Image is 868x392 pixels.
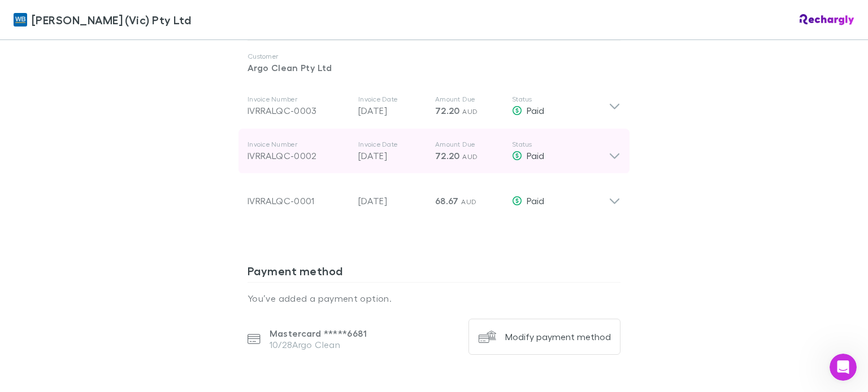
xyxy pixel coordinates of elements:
div: IVRRALQC-0001[DATE]68.67 AUDPaid [238,174,630,219]
span: Paid [527,195,544,206]
span: 72.20 [435,105,460,116]
span: [PERSON_NAME] (Vic) Pty Ltd [32,11,191,28]
p: You’ve added a payment option. [248,292,620,305]
div: Modify payment method [505,331,611,342]
span: AUD [462,152,478,161]
button: Modify payment method [468,319,620,355]
div: Invoice NumberIVRRALQC-0002Invoice Date[DATE]Amount Due72.20 AUDStatusPaid [238,129,630,174]
p: [DATE] [358,194,426,208]
span: AUD [462,107,478,116]
span: Paid [527,105,544,116]
span: 68.67 [435,195,459,206]
img: William Buck (Vic) Pty Ltd's Logo [14,13,27,27]
h3: Payment method [248,264,620,282]
p: Status [512,140,609,149]
span: AUD [461,197,476,206]
span: 72.20 [435,150,460,161]
div: IVRRALQC-0003 [248,104,349,117]
img: Rechargly Logo [800,14,854,25]
p: Status [512,95,609,104]
p: Invoice Date [358,95,426,104]
div: Invoice NumberIVRRALQC-0003Invoice Date[DATE]Amount Due72.20 AUDStatusPaid [238,83,630,129]
p: Invoice Number [248,95,349,104]
p: [DATE] [358,149,426,162]
p: Amount Due [435,95,503,104]
img: Modify payment method's Logo [478,328,496,346]
p: [DATE] [358,104,426,117]
p: Amount Due [435,140,503,149]
iframe: Intercom live chat [830,354,857,381]
p: Customer [248,52,620,61]
p: Invoice Date [358,140,426,149]
p: Invoice Number [248,140,349,149]
p: 10/28 Argo Clean [270,339,367,350]
span: Paid [527,150,544,161]
div: IVRRALQC-0002 [248,149,349,162]
p: Argo Clean Pty Ltd [248,61,620,74]
div: IVRRALQC-0001 [248,194,349,208]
